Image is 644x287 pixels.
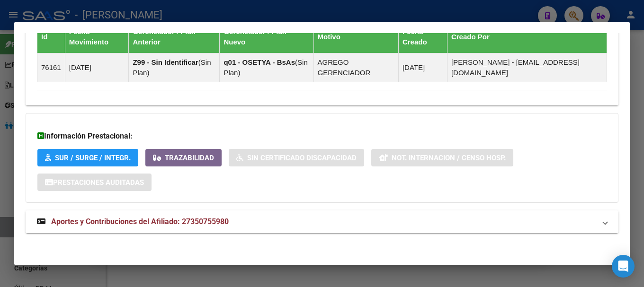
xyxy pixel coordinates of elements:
td: [DATE] [398,53,447,82]
button: Trazabilidad [145,149,222,166]
strong: Z99 - Sin Identificar [133,58,198,66]
td: 76161 [37,53,65,82]
th: Id [37,20,65,53]
h3: Información Prestacional: [37,130,607,142]
th: Gerenciador / Plan Nuevo [220,20,313,53]
span: Prestaciones Auditadas [53,178,144,187]
strong: q01 - OSETYA - BsAs [224,58,295,66]
th: Gerenciador / Plan Anterior [129,20,220,53]
button: Not. Internacion / Censo Hosp. [371,149,513,166]
div: Open Intercom Messenger [612,255,635,278]
span: SUR / SURGE / INTEGR. [55,154,131,162]
td: AGREGO GERENCIADOR [313,53,398,82]
span: Sin Plan [133,58,211,77]
td: ( ) [129,53,220,82]
th: Motivo [313,20,398,53]
mat-expansion-panel-header: Aportes y Contribuciones del Afiliado: 27350755980 [26,210,618,233]
button: Sin Certificado Discapacidad [229,149,364,166]
td: [PERSON_NAME] - [EMAIL_ADDRESS][DOMAIN_NAME] [447,53,607,82]
th: Fecha Creado [398,20,447,53]
span: Sin Plan [224,58,307,77]
span: Not. Internacion / Censo Hosp. [392,154,506,162]
th: Creado Por [447,20,607,53]
th: Fecha Movimiento [65,20,129,53]
span: Sin Certificado Discapacidad [247,154,357,162]
td: [DATE] [65,53,129,82]
span: Trazabilidad [165,154,214,162]
button: Prestaciones Auditadas [37,174,152,191]
span: Aportes y Contribuciones del Afiliado: 27350755980 [51,217,229,226]
button: SUR / SURGE / INTEGR. [37,149,138,166]
td: ( ) [220,53,313,82]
